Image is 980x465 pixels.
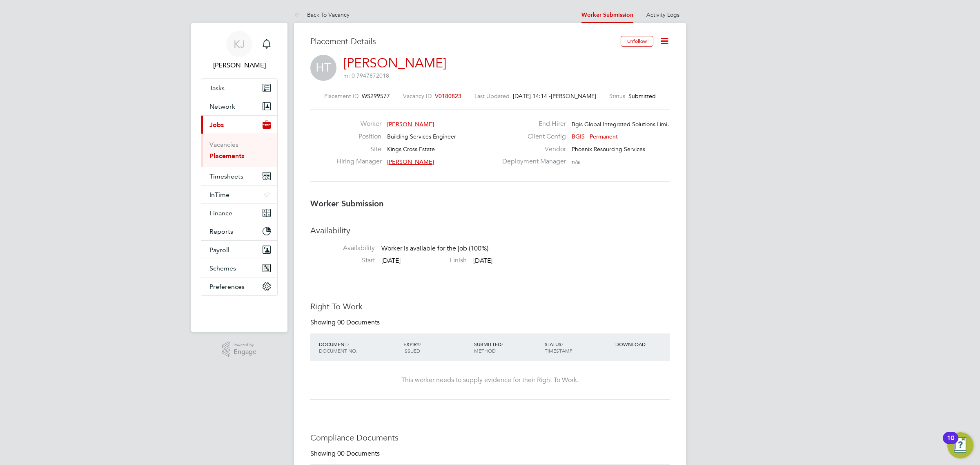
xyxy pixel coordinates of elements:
span: Timesheets [209,172,243,180]
span: BGIS - Permanent [572,133,618,140]
button: Finance [201,204,277,222]
span: Powered by [234,342,256,349]
button: InTime [201,186,277,203]
span: Engage [234,349,256,355]
button: Jobs [201,116,277,134]
div: DOWNLOAD [613,337,670,351]
button: Timesheets [201,167,277,185]
span: TIMESTAMP [545,347,572,354]
label: Status [609,92,625,100]
span: [DATE] [473,257,492,265]
span: V0180823 [435,92,461,100]
div: Showing [310,318,381,327]
span: WS299577 [362,92,390,100]
span: 00 Documents [337,449,380,458]
button: Unfollow [621,36,653,47]
a: Powered byEngage [222,342,257,357]
span: KJ [234,39,245,49]
a: Back To Vacancy [294,11,350,18]
span: / [561,341,563,347]
span: / [501,341,503,347]
div: This worker needs to supply evidence for their Right To Work. [318,376,661,385]
b: Worker Submission [310,199,383,208]
label: Worker [336,120,381,128]
span: Jobs [209,121,224,129]
span: Worker is available for the job (100%) [381,245,488,253]
div: STATUS [543,337,613,358]
span: Schemes [209,264,236,272]
span: Kings Cross Estate [387,145,435,153]
span: 00 Documents [337,318,380,326]
label: Availability [310,244,375,253]
label: Client Config [497,132,566,141]
button: Reports [201,222,277,240]
div: DOCUMENT [317,337,401,358]
button: Payroll [201,241,277,259]
span: Finance [209,209,232,217]
span: / [419,341,421,347]
label: Hiring Manager [336,157,381,166]
div: SUBMITTED [472,337,543,358]
a: Activity Logs [646,11,679,18]
span: [PERSON_NAME] [551,92,596,100]
h3: Placement Details [310,36,615,47]
label: Finish [402,256,467,265]
div: Jobs [201,134,277,167]
span: InTime [209,191,229,199]
button: Schemes [201,259,277,277]
span: Reports [209,228,233,235]
a: [PERSON_NAME] [343,55,446,71]
span: Kyle Johnson [201,60,278,70]
img: fastbook-logo-retina.png [201,304,278,317]
label: Placement ID [324,92,359,100]
span: ISSUED [403,347,420,354]
span: [DATE] 14:14 - [513,92,551,100]
span: Phoenix Resourcing Services [572,145,645,153]
span: HT [310,55,336,81]
span: METHOD [474,347,496,354]
h3: Right To Work [310,301,670,312]
div: 10 [947,438,954,449]
label: Start [310,256,375,265]
label: Vendor [497,145,566,154]
h3: Compliance Documents [310,432,670,443]
span: [PERSON_NAME] [387,158,434,165]
span: n/a [572,158,580,165]
span: Preferences [209,283,245,291]
label: Deployment Manager [497,157,566,166]
span: [PERSON_NAME] [387,121,434,128]
button: Network [201,97,277,115]
span: m: 0 7947872018 [343,72,389,79]
label: Vacancy ID [403,92,432,100]
nav: Main navigation [191,23,287,332]
label: Last Updated [474,92,510,100]
h3: Availability [310,225,670,236]
a: Placements [209,152,244,160]
a: Vacancies [209,141,238,148]
span: / [347,341,349,347]
span: DOCUMENT NO. [319,347,357,354]
span: [DATE] [381,257,401,265]
button: Open Resource Center, 10 new notifications [947,432,973,458]
label: Position [336,132,381,141]
a: KJ[PERSON_NAME] [201,31,278,70]
span: Payroll [209,246,229,254]
label: End Hirer [497,120,566,128]
span: Bgis Global Integrated Solutions Limi… [572,121,673,128]
button: Preferences [201,277,277,295]
div: EXPIRY [401,337,472,358]
label: Site [336,145,381,154]
span: Tasks [209,84,225,92]
span: Network [209,103,235,110]
a: Tasks [201,79,277,97]
span: Submitted [628,92,656,100]
span: Building Services Engineer [387,133,456,140]
a: Worker Submission [581,11,633,18]
div: Showing [310,449,381,458]
a: Go to home page [201,304,278,317]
